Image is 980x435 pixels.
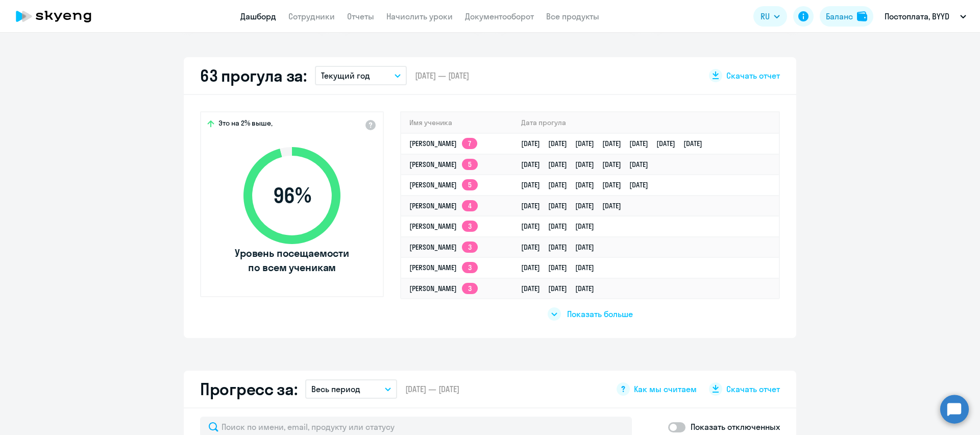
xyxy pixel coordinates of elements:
[753,6,787,27] button: RU
[521,160,656,169] a: [DATE][DATE][DATE][DATE][DATE]
[521,263,602,272] a: [DATE][DATE][DATE]
[462,138,477,149] app-skyeng-badge: 7
[567,308,633,320] span: Показать больше
[415,70,469,81] span: [DATE] — [DATE]
[521,222,602,231] a: [DATE][DATE][DATE]
[321,69,370,82] p: Текущий год
[761,10,770,22] span: RU
[691,421,780,433] p: Показать отключенных
[288,11,335,21] a: Сотрудники
[462,241,478,253] app-skyeng-badge: 3
[409,263,478,272] a: [PERSON_NAME]3
[820,6,873,27] button: Балансbalance
[218,118,273,131] span: Это на 2% выше,
[462,179,478,190] app-skyeng-badge: 5
[409,243,478,252] a: [PERSON_NAME]3
[521,201,629,210] a: [DATE][DATE][DATE][DATE]
[634,383,697,395] span: Как мы считаем
[521,139,710,148] a: [DATE][DATE][DATE][DATE][DATE][DATE][DATE]
[409,284,478,293] a: [PERSON_NAME]3
[409,160,478,169] a: [PERSON_NAME]5
[726,383,780,395] span: Скачать отчет
[405,383,459,395] span: [DATE] — [DATE]
[233,246,351,275] span: Уровень посещаемости по всем ученикам
[200,379,297,399] h2: Прогресс за:
[311,383,360,395] p: Весь период
[305,379,397,399] button: Весь период
[879,4,971,29] button: Постоплата, BYYD
[462,283,478,294] app-skyeng-badge: 3
[513,112,779,133] th: Дата прогула
[409,201,478,210] a: [PERSON_NAME]4
[521,243,602,252] a: [DATE][DATE][DATE]
[347,11,374,21] a: Отчеты
[409,180,478,189] a: [PERSON_NAME]5
[521,284,602,293] a: [DATE][DATE][DATE]
[409,222,478,231] a: [PERSON_NAME]3
[462,159,478,170] app-skyeng-badge: 5
[386,11,453,21] a: Начислить уроки
[401,112,513,133] th: Имя ученика
[409,139,477,148] a: [PERSON_NAME]7
[240,11,276,21] a: Дашборд
[462,200,478,211] app-skyeng-badge: 4
[315,66,407,85] button: Текущий год
[546,11,599,21] a: Все продукты
[465,11,534,21] a: Документооборот
[200,65,307,86] h2: 63 прогула за:
[726,70,780,81] span: Скачать отчет
[462,221,478,232] app-skyeng-badge: 3
[826,10,853,22] div: Баланс
[885,10,949,22] p: Постоплата, BYYD
[857,11,867,21] img: balance
[521,180,656,189] a: [DATE][DATE][DATE][DATE][DATE]
[462,262,478,273] app-skyeng-badge: 3
[233,183,351,208] span: 96 %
